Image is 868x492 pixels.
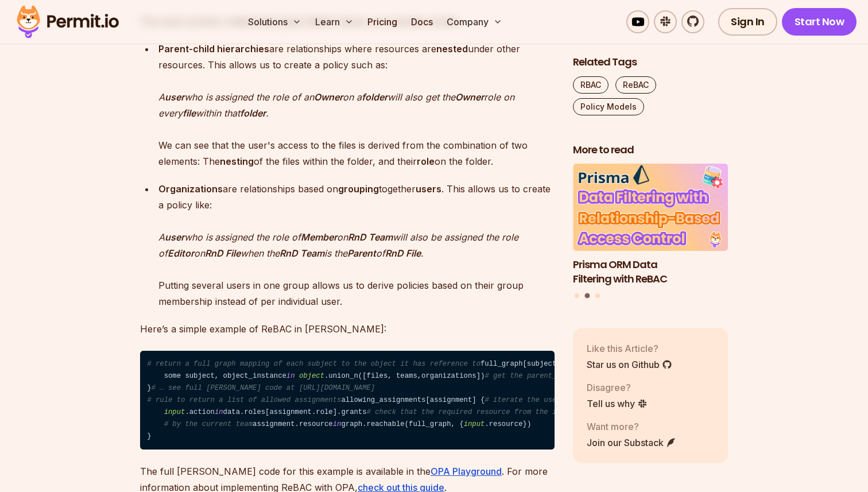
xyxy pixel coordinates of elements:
[464,420,485,428] span: input
[183,107,196,119] strong: file
[147,396,341,404] span: # rule to return a list of allowed assignments
[416,183,441,195] strong: users
[573,164,728,300] div: Posts
[11,2,124,41] img: Permit logo
[595,294,600,299] button: Go to slide 3
[301,231,337,243] strong: Member
[573,143,728,157] h2: More to read
[266,107,269,119] em: .
[241,247,280,259] em: when the
[333,420,342,428] span: in
[587,420,676,433] p: Want more?
[205,247,241,259] strong: RnD File
[348,231,393,243] strong: RnD Team
[587,381,648,394] p: Disagree?
[165,231,184,243] strong: user
[164,408,185,416] span: input
[387,91,455,103] em: will also get the
[421,247,424,259] em: .
[337,231,348,243] em: on
[363,10,402,33] a: Pricing
[362,91,387,103] strong: folder
[324,247,347,259] em: is the
[455,91,484,103] strong: Owner
[343,91,362,103] em: on a
[385,247,421,259] strong: RnD File
[215,231,301,243] em: assigned the role of
[286,372,295,380] span: in
[140,351,555,450] code: full_graph[subject] := ref_object { some subject, object_instance .union_n([files, teams,organiza...
[158,181,555,309] p: are relationships based on together . This allows us to create a policy like: Putting several use...
[573,164,728,251] img: Prisma ORM Data Filtering with ReBAC
[782,8,857,36] a: Start Now
[240,107,266,119] strong: folder
[573,164,728,286] li: 2 of 3
[376,247,385,259] em: of
[338,183,379,195] strong: grouping
[311,10,358,33] button: Learn
[436,43,468,55] strong: nested
[184,231,212,243] em: who is
[585,293,590,299] button: Go to slide 2
[158,183,223,195] strong: Organizations
[196,107,240,119] em: within that
[485,372,670,380] span: # get the parent_id the subject is referring
[587,436,676,450] a: Join our Substack
[158,41,555,169] p: are relationships where resources are under other resources. This allows us to create a policy su...
[573,98,644,115] a: Policy Models
[573,55,728,69] h2: Related Tags
[575,294,579,299] button: Go to slide 1
[299,372,324,380] span: object
[164,420,253,428] span: # by the current team
[280,247,324,259] strong: RnD Team
[406,10,437,33] a: Docs
[158,43,269,55] strong: Parent-child hierarchies
[168,247,194,259] strong: Editor
[431,466,502,477] a: OPA Playground
[442,10,507,33] button: Company
[587,397,648,410] a: Tell us why
[417,156,435,167] strong: role
[140,321,555,337] p: Here’s a simple example of ReBAC in [PERSON_NAME]:
[220,156,254,167] strong: nesting
[573,76,609,94] a: RBAC
[314,91,343,103] strong: Owner
[165,91,184,103] strong: user
[194,247,205,259] em: on
[243,10,306,33] button: Solutions
[615,76,656,94] a: ReBAC
[573,258,728,286] h3: Prisma ORM Data Filtering with ReBAC
[367,408,683,416] span: # check that the required resource from the input is reachable in the graph
[573,164,728,286] a: Prisma ORM Data Filtering with ReBACPrisma ORM Data Filtering with ReBAC
[158,91,165,103] em: A
[347,247,376,259] strong: Parent
[215,408,223,416] span: in
[152,384,375,392] span: # … see full [PERSON_NAME] code at [URL][DOMAIN_NAME]
[147,360,480,368] span: # return a full graph mapping of each subject to the object it has reference to
[215,91,314,103] em: assigned the role of an
[184,91,212,103] em: who is
[718,8,777,36] a: Sign In
[587,342,672,355] p: Like this Article?
[158,231,165,243] em: A
[485,396,611,404] span: # iterate the user assignments
[587,358,672,371] a: Star us on Github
